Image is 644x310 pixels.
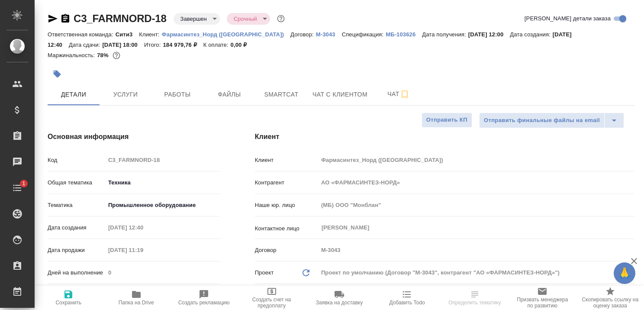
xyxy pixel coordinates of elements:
[238,286,305,310] button: Создать счет на предоплату
[203,42,231,48] p: К оплате:
[306,286,373,310] button: Заявка на доставку
[617,264,632,282] span: 🙏
[163,42,203,48] p: 184 979,76 ₽
[111,50,122,61] button: 34349.14 RUB;
[105,175,220,190] div: Техника
[525,14,611,23] span: [PERSON_NAME] детали заказа
[448,300,501,306] span: Определить тематику
[261,89,302,100] span: Smartcat
[119,300,154,306] span: Папка на Drive
[48,31,116,38] p: Ответственная команда:
[139,31,161,38] p: Клиент:
[318,265,634,280] div: Проект по умолчанию (Договор "М-3043", контрагент "АО «ФАРМАСИНТЕЗ-НОРД»")
[105,244,181,256] input: Пустое поле
[102,42,144,48] p: [DATE] 18:00
[316,300,363,306] span: Заявка на доставку
[48,52,97,58] p: Маржинальность:
[48,201,105,210] p: Тематика
[243,297,300,309] span: Создать счет на предоплату
[510,31,552,38] p: Дата создания:
[484,116,600,126] span: Отправить финальные файлы на email
[386,30,422,38] a: МБ-103626
[399,89,410,100] svg: Подписаться
[479,113,605,128] button: Отправить финальные файлы на email
[342,31,386,38] p: Спецификация:
[509,286,576,310] button: Призвать менеджера по развитию
[318,154,634,166] input: Пустое поле
[105,221,181,234] input: Пустое поле
[227,13,270,25] div: Завершен
[105,266,220,279] input: Пустое поле
[255,224,318,233] p: Контактное лицо
[2,177,32,199] a: 1
[55,300,81,306] span: Сохранить
[48,223,105,232] p: Дата создания
[105,89,146,100] span: Услуги
[102,286,170,310] button: Папка на Drive
[144,42,163,48] p: Итого:
[318,244,634,256] input: Пустое поле
[479,113,624,128] div: split button
[48,268,105,277] p: Дней на выполнение
[312,89,367,100] span: Чат с клиентом
[514,297,571,309] span: Призвать менеджера по развитию
[157,89,198,100] span: Работы
[614,262,635,284] button: 🙏
[48,178,105,187] p: Общая тематика
[178,15,209,23] button: Завершен
[255,156,318,165] p: Клиент
[255,132,634,142] h4: Клиент
[255,178,318,187] p: Контрагент
[231,15,260,23] button: Срочный
[468,31,510,38] p: [DATE] 12:00
[373,286,441,310] button: Добавить Todo
[378,89,419,100] span: Чат
[318,199,634,211] input: Пустое поле
[170,286,238,310] button: Создать рекламацию
[386,31,422,38] p: МБ-103626
[48,65,67,84] button: Добавить тэг
[105,198,220,213] div: Промышленное оборудование
[441,286,509,310] button: Определить тематику
[97,52,110,58] p: 78%
[116,31,139,38] p: Сити3
[316,30,342,38] a: М-3043
[17,179,30,188] span: 1
[426,115,467,125] span: Отправить КП
[174,13,220,25] div: Завершен
[422,31,468,38] p: Дата получения:
[255,268,274,277] p: Проект
[48,246,105,255] p: Дата продажи
[318,176,634,189] input: Пустое поле
[178,300,230,306] span: Создать рекламацию
[35,286,102,310] button: Сохранить
[231,42,254,48] p: 0,00 ₽
[48,132,220,142] h4: Основная информация
[48,13,58,24] button: Скопировать ссылку для ЯМессенджера
[255,246,318,255] p: Договор
[209,89,250,100] span: Файлы
[389,300,425,306] span: Добавить Todo
[576,286,644,310] button: Скопировать ссылку на оценку заказа
[53,89,94,100] span: Детали
[255,201,318,210] p: Наше юр. лицо
[582,297,639,309] span: Скопировать ссылку на оценку заказа
[422,113,472,128] button: Отправить КП
[69,42,102,48] p: Дата сдачи:
[48,156,105,165] p: Код
[60,13,71,24] button: Скопировать ссылку
[316,31,342,38] p: М-3043
[275,13,287,24] button: Доп статусы указывают на важность/срочность заказа
[162,31,291,38] p: Фармасинтез_Норд ([GEOGRAPHIC_DATA])
[74,13,167,24] a: C3_FARMNORD-18
[105,154,220,166] input: Пустое поле
[162,30,291,38] a: Фармасинтез_Норд ([GEOGRAPHIC_DATA])
[290,31,316,38] p: Договор:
